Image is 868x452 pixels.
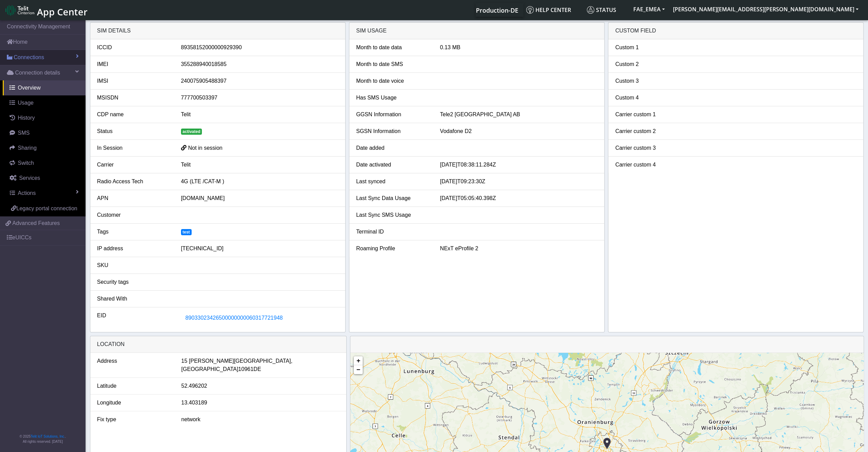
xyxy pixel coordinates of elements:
[181,357,234,365] span: 15 [PERSON_NAME]
[351,60,435,68] div: Month to date SMS
[587,6,594,14] img: status.svg
[92,382,176,390] div: Latitude
[18,190,36,196] span: Actions
[349,23,604,39] div: SIM usage
[584,3,629,17] a: Status
[92,77,176,85] div: IMSI
[351,194,435,202] div: Last Sync Data Usage
[351,161,435,169] div: Date activated
[351,244,435,253] div: Roaming Profile
[610,94,694,102] div: Custom 4
[435,110,603,119] div: Tele2 [GEOGRAPHIC_DATA] AB
[587,6,616,14] span: Status
[176,94,344,102] div: 777700503397
[176,60,344,68] div: 355288940018585
[3,80,86,95] a: Overview
[92,228,176,236] div: Tags
[92,194,176,202] div: APN
[3,171,86,186] a: Services
[176,399,345,407] div: 13.403189
[476,3,518,17] a: Your current platform instance
[37,5,88,18] span: App Center
[18,160,34,166] span: Switch
[181,365,238,373] span: [GEOGRAPHIC_DATA]
[610,43,694,52] div: Custom 1
[254,365,261,373] span: DE
[3,141,86,156] a: Sharing
[92,144,176,152] div: In Session
[3,95,86,110] a: Usage
[92,261,176,269] div: SKU
[18,100,34,106] span: Usage
[5,3,87,17] a: App Center
[16,205,77,211] span: Legacy portal connection
[14,53,44,62] span: Connections
[92,94,176,102] div: MSISDN
[181,229,192,235] span: test
[3,156,86,171] a: Switch
[176,43,344,52] div: 89358152000000929390
[90,23,345,39] div: SIM details
[185,315,283,321] span: 89033023426500000000060317721948
[92,43,176,52] div: ICCID
[354,356,363,365] a: Zoom in
[3,186,86,201] a: Actions
[351,144,435,152] div: Date added
[351,177,435,186] div: Last synced
[176,244,344,253] div: [TECHNICAL_ID]
[19,175,40,181] span: Services
[92,295,176,303] div: Shared With
[238,365,254,373] span: 10961
[18,130,30,136] span: SMS
[92,278,176,286] div: Security tags
[523,3,584,17] a: Help center
[354,365,363,374] a: Zoom out
[92,211,176,219] div: Customer
[176,110,344,119] div: Telit
[234,357,293,365] span: [GEOGRAPHIC_DATA],
[610,110,694,119] div: Carrier custom 1
[3,125,86,141] a: SMS
[31,435,65,438] a: Telit IoT Solutions, Inc.
[435,244,603,253] div: NExT eProfile 2
[3,110,86,125] a: History
[92,311,176,324] div: EID
[610,77,694,85] div: Custom 3
[435,161,603,169] div: [DATE]T08:38:11.284Z
[435,194,603,202] div: [DATE]T05:05:40.398Z
[351,127,435,135] div: SGSN Information
[176,177,344,186] div: 4G (LTE /CAT-M )
[526,6,534,14] img: knowledge.svg
[176,194,344,202] div: [DOMAIN_NAME]
[176,415,345,424] div: network
[610,60,694,68] div: Custom 2
[92,161,176,169] div: Carrier
[188,145,223,151] span: Not in session
[610,127,694,135] div: Carrier custom 2
[435,177,603,186] div: [DATE]T09:23:30Z
[610,144,694,152] div: Carrier custom 3
[351,94,435,102] div: Has SMS Usage
[435,127,603,135] div: Vodafone D2
[92,357,176,373] div: Address
[92,177,176,186] div: Radio Access Tech
[92,399,176,407] div: Longitude
[435,43,603,52] div: 0.13 MB
[526,6,571,14] span: Help center
[18,115,35,121] span: History
[90,336,347,353] div: LOCATION
[181,129,202,135] span: activated
[669,3,863,15] button: [PERSON_NAME][EMAIL_ADDRESS][PERSON_NAME][DOMAIN_NAME]
[610,161,694,169] div: Carrier custom 4
[92,244,176,253] div: IP address
[629,3,669,15] button: FAE_EMEA
[176,382,345,390] div: 52.496202
[351,228,435,236] div: Terminal ID
[15,69,60,77] span: Connection details
[12,219,60,227] span: Advanced Features
[476,6,518,14] span: Production-DE
[608,23,863,39] div: Custom field
[18,85,41,91] span: Overview
[18,145,37,151] span: Sharing
[351,77,435,85] div: Month to date voice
